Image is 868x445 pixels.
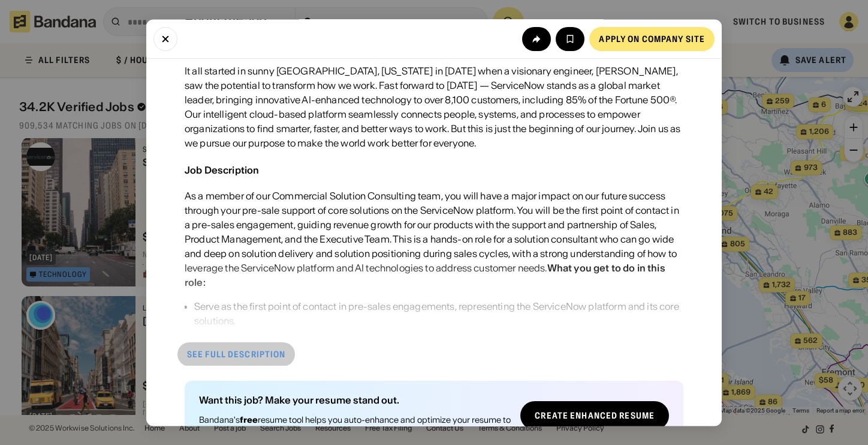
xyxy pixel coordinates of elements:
div: Support product sales as a technical and domain expert of a client-facing sales team. [194,331,683,345]
div: Want this job? Make your resume stand out. [199,396,511,405]
div: Create Enhanced Resume [535,412,655,420]
b: free [240,415,258,426]
div: Apply on company site [599,34,705,43]
div: Serve as the first point of contact in pre-sales engagements, representing the ServiceNow platfor... [194,300,683,328]
button: Close [153,26,177,50]
div: What you get to do in this role: [185,262,665,289]
div: See full description [187,351,285,359]
div: Job Description [185,165,259,177]
div: As a member of our Commercial Solution Consulting team, you will have a major impact on our futur... [185,189,683,290]
div: It all started in sunny [GEOGRAPHIC_DATA], [US_STATE] in [DATE] when a visionary engineer, [PERSO... [185,64,683,151]
div: Bandana's resume tool helps you auto-enhance and optimize your resume to land more interviews! [199,415,511,437]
